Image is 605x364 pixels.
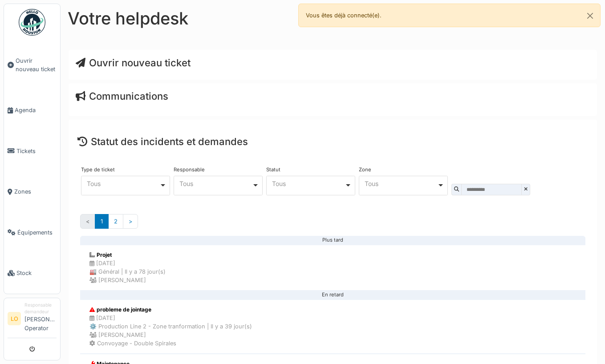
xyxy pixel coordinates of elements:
div: Tous [179,181,252,186]
div: Projet [89,251,166,259]
div: [DATE] 🏭 Général | Il y a 78 jour(s) [PERSON_NAME] [89,259,166,285]
li: LO [8,312,21,325]
a: Suivant [123,214,138,229]
a: Ouvrir nouveau ticket [4,40,60,90]
a: Équipements [4,212,60,253]
nav: Pages [80,214,585,236]
div: [DATE] ⚙️ Production Line 2 - Zone tranformation | Il y a 39 jour(s) [PERSON_NAME] [89,314,252,340]
h4: Statut des incidents et demandes [77,136,588,147]
a: 1 [95,214,109,229]
button: Close [580,4,600,28]
span: Zones [14,187,57,196]
a: Agenda [4,90,60,131]
div: Plus tard [87,240,578,241]
span: Ouvrir nouveau ticket [16,57,57,73]
div: Convoyage - Double Spirales [89,339,252,348]
div: Vous êtes déjà connecté(e). [298,4,601,27]
span: Stock [16,269,57,277]
a: Ouvrir nouveau ticket [76,57,191,69]
span: Tickets [16,147,57,155]
a: LO Responsable demandeur[PERSON_NAME] Operator [8,302,57,338]
label: Zone [359,167,371,172]
label: Statut [266,167,280,172]
a: 2 [108,214,123,229]
label: Responsable [174,167,205,172]
div: probleme de jointage [89,306,252,314]
h4: Communications [76,90,590,102]
a: Stock [4,253,60,294]
a: Zones [4,171,60,212]
a: Tickets [4,130,60,171]
div: Tous [272,181,345,186]
img: Badge_color-CXgf-gQk.svg [19,9,45,36]
div: Responsable demandeur [24,302,57,315]
div: Tous [365,181,437,186]
a: probleme de jointage [DATE]⚙️ Production Line 2 - Zone tranformation | Il y a 39 jour(s) [PERSON_... [80,299,585,354]
label: Type de ticket [81,167,115,172]
span: Agenda [15,106,57,114]
div: Tous [87,181,159,186]
li: [PERSON_NAME] Operator [24,302,57,336]
div: En retard [87,295,578,295]
span: Équipements [17,228,57,237]
a: Projet [DATE]🏭 Général | Il y a 78 jour(s) [PERSON_NAME] [80,245,585,291]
